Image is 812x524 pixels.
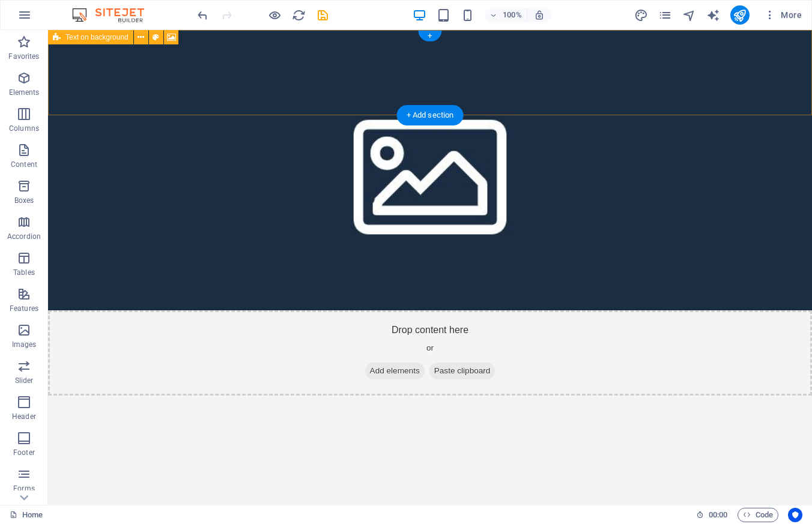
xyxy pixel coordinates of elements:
[534,10,545,20] i: On resize automatically adjust zoom level to fit chosen device.
[634,8,648,22] i: Design (Ctrl+Alt+Y)
[9,124,39,133] p: Columns
[730,5,750,25] button: publish
[316,8,330,22] i: Save (Ctrl+S)
[658,8,673,22] button: pages
[634,8,649,22] button: design
[8,52,39,61] p: Favorites
[315,8,330,22] button: save
[485,8,527,22] button: 100%
[69,8,159,22] img: Editor Logo
[381,333,447,349] span: Paste clipboard
[15,376,34,385] p: Slider
[706,8,720,22] i: AI Writer
[733,8,747,22] i: Publish
[764,9,802,21] span: More
[709,508,727,522] span: 00 00
[696,508,728,522] h6: Session time
[65,34,129,41] span: Text on background
[13,268,35,277] p: Tables
[10,508,43,522] a: Click to cancel selection. Double-click to open Pages
[10,304,38,313] p: Features
[292,8,306,22] i: Reload page
[195,8,210,22] button: undo
[682,8,697,22] button: navigator
[418,31,441,41] div: +
[658,8,672,22] i: Pages (Ctrl+Alt+S)
[397,105,464,125] div: + Add section
[738,508,778,522] button: Code
[317,333,377,349] span: Add elements
[706,8,721,22] button: text_generator
[503,8,522,22] h6: 100%
[12,340,37,349] p: Images
[759,5,807,25] button: More
[291,8,306,22] button: reload
[9,88,40,97] p: Elements
[743,508,773,522] span: Code
[196,8,210,22] i: Undo: Delete elements (Ctrl+Z)
[7,232,41,241] p: Accordion
[14,196,34,205] p: Boxes
[12,412,36,421] p: Header
[11,160,37,169] p: Content
[717,510,719,519] span: :
[13,484,35,493] p: Forms
[788,508,802,522] button: Usercentrics
[13,448,35,457] p: Footer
